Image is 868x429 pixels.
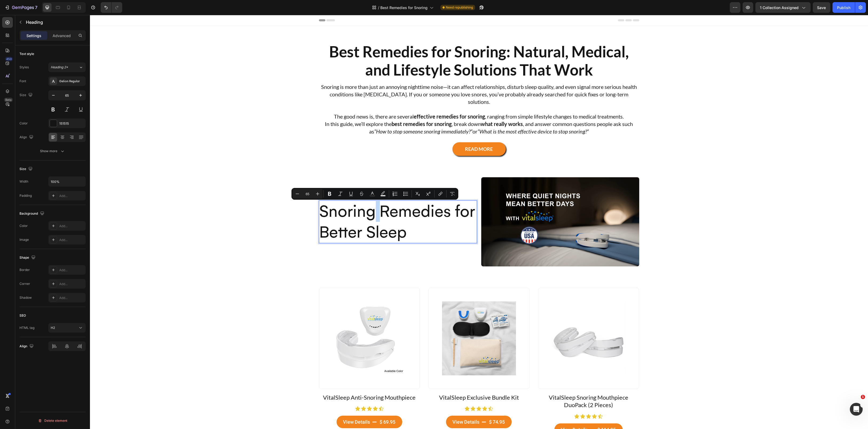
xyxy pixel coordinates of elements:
[391,162,549,251] img: gempages_451081390222476386-b869a89d-f4f1-4c7a-8826-b99b16df4629.png
[59,268,84,273] div: Add...
[19,166,34,173] div: Size
[380,5,428,10] span: Best Remedies for Snoring
[2,2,40,13] button: 7
[837,5,850,10] div: Publish
[375,131,403,138] p: Read more
[19,146,86,156] button: Show more
[59,224,84,229] div: Add...
[59,79,84,84] div: Gelion Regular
[378,5,379,10] span: /
[302,106,362,112] strong: best remedies for snoring
[247,401,312,413] button: View Details
[19,313,26,318] div: SEO
[813,2,830,13] button: Save
[362,127,416,141] a: Read more
[19,193,32,198] div: Padding
[19,325,34,330] div: HTML tag
[19,416,86,425] button: Delete element
[19,92,34,99] div: Size
[284,113,382,120] i: “How to stop someone snoring immediately?”
[19,223,28,228] div: Color
[49,177,85,186] input: Auto
[244,98,534,105] span: The good news is, there are several , ranging from simple lifestyle changes to medical treatments.
[35,4,37,11] p: 7
[19,179,28,184] div: Width
[51,65,68,70] span: Heading 2*
[462,286,536,360] a: VitalSleep Snoring Mouthpiece DuoPack (2 Pieces)
[850,403,863,416] iframe: Intercom live chat
[4,98,13,102] div: Beta
[229,378,330,387] h2: VitalSleep Anti-Snoring Mouthpiece
[59,121,84,126] div: 151515
[26,33,41,38] p: Settings
[19,210,45,217] div: Background
[243,286,317,360] a: VitalSleep Anti-Snoring Mouthpiece
[59,296,84,300] div: Add...
[5,57,13,61] div: 450
[446,5,473,10] span: Need republishing
[19,295,32,300] div: Shadow
[26,19,84,25] p: Heading
[817,5,826,10] span: Save
[38,418,67,424] div: Delete element
[19,134,34,141] div: Align
[59,282,84,286] div: Add...
[464,408,533,421] button: View Details
[755,2,811,13] button: 1 collection assigned
[59,194,84,198] div: Add...
[48,323,86,333] button: H2
[388,113,499,120] i: “What is the most effective device to stop snoring?”
[40,148,65,154] div: Show more
[229,186,387,228] h2: Rich Text Editor. Editing area: main
[19,237,29,242] div: Image
[291,188,458,200] div: Editor contextual toolbar
[289,403,306,411] div: $ 69.95
[19,79,26,84] div: Font
[235,106,543,120] span: In this guide, we’ll explore the , break down , and answer common questions people ask such as or
[352,286,426,360] a: VitalSleep Exclusive Bundle Kit
[90,15,868,429] iframe: Design area
[19,121,28,126] div: Color
[861,395,865,399] span: 1
[253,403,280,411] div: View Details
[448,378,549,395] h2: VitalSleep Snoring Mouthpiece DuoPack (2 Pieces)
[19,254,37,261] div: Shape
[231,69,547,90] span: Snoring is more than just an annoying nighttime noise—it can affect relationships, disturb sleep ...
[51,326,55,330] span: H2
[19,52,34,56] div: Text style
[19,65,29,70] div: Styles
[53,33,71,38] p: Advanced
[229,27,549,65] h2: Best Remedies for Snoring: Natural, Medical, and Lifestyle Solutions That Work
[338,378,440,387] h2: VitalSleep Exclusive Bundle Kit
[352,286,426,360] img: Cleaner kit for maintaining VitalSleep device
[59,238,84,242] div: Add...
[471,411,498,418] div: View Details
[19,267,30,272] div: Border
[760,5,799,10] span: 1 collection assigned
[507,411,526,419] div: $ 114.95
[230,186,386,228] p: Snoring Remedies for Better Sleep
[101,2,122,13] div: Undo/Redo
[362,403,389,411] div: View Details
[48,62,86,72] button: Heading 2*
[324,98,395,105] strong: effective remedies for snoring
[391,106,433,112] strong: what really works
[399,403,415,411] div: $ 74.95
[19,343,35,350] div: Align
[356,401,422,413] button: View Details
[19,281,30,286] div: Corner
[833,2,855,13] button: Publish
